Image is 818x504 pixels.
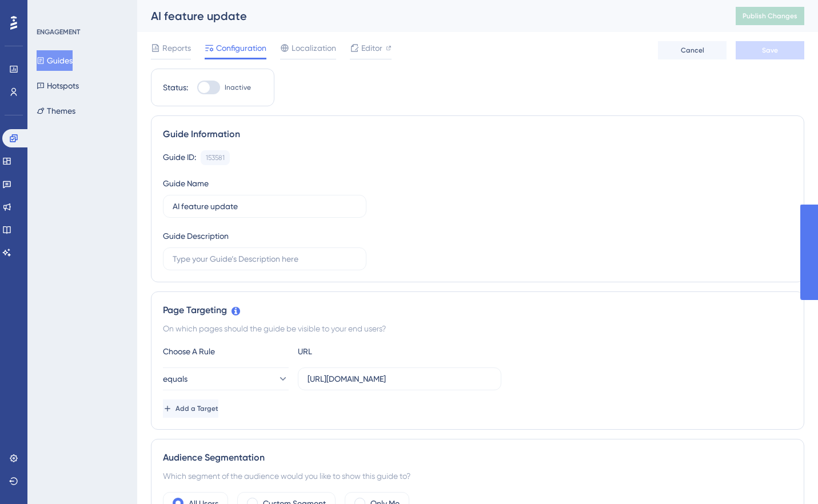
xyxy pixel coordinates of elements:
button: Hotspots [37,75,79,96]
span: Localization [292,41,336,55]
div: Choose A Rule [163,345,289,358]
span: Configuration [216,41,266,55]
input: yourwebsite.com/path [308,373,492,385]
div: URL [298,345,424,358]
div: Status: [163,81,188,94]
button: Publish Changes [736,7,804,25]
button: Save [736,41,804,59]
span: Publish Changes [743,11,797,21]
button: Add a Target [163,399,218,418]
div: Which segment of the audience would you like to show this guide to? [163,469,792,483]
div: AI feature update [151,8,707,24]
span: Add a Target [175,404,218,413]
span: Cancel [681,46,704,55]
div: 153581 [206,153,225,162]
div: Page Targeting [163,303,792,317]
div: On which pages should the guide be visible to your end users? [163,322,792,335]
div: Guide Description [163,229,229,243]
div: Guide Information [163,127,792,141]
span: Save [762,46,778,55]
span: Reports [162,41,191,55]
div: ENGAGEMENT [37,27,80,37]
button: Guides [37,50,73,71]
iframe: UserGuiding AI Assistant Launcher [770,459,804,493]
button: Cancel [658,41,727,59]
div: Guide ID: [163,150,196,165]
input: Type your Guide’s Description here [173,253,357,265]
input: Type your Guide’s Name here [173,200,357,213]
span: Editor [361,41,382,55]
span: equals [163,372,187,386]
button: equals [163,367,289,390]
button: Themes [37,101,75,121]
div: Guide Name [163,177,209,190]
div: Audience Segmentation [163,451,792,465]
span: Inactive [225,83,251,92]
